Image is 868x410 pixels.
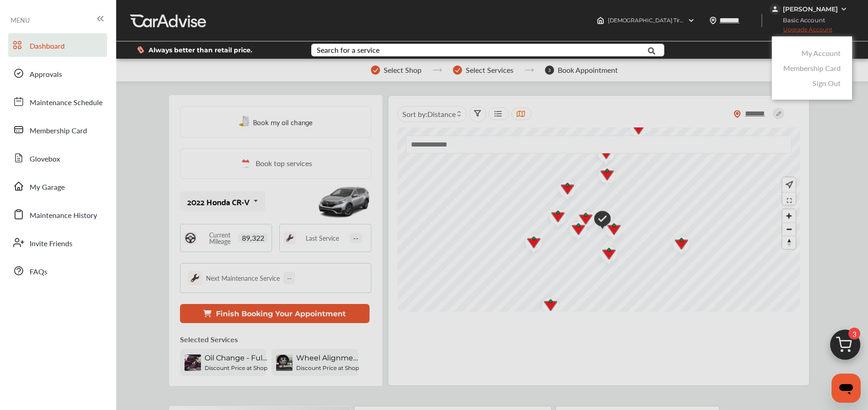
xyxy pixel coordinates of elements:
a: Maintenance Schedule [8,90,107,113]
span: MENU [10,16,30,24]
span: FAQs [30,266,47,278]
span: Maintenance Schedule [30,97,103,109]
a: Membership Card [783,63,841,73]
a: Dashboard [8,33,107,57]
span: Invite Friends [30,238,72,250]
a: FAQs [8,259,107,283]
span: Glovebox [30,153,60,165]
a: Maintenance History [8,202,107,226]
a: Approvals [8,61,107,85]
span: My Garage [30,182,65,193]
a: Sign Out [812,78,841,88]
a: My Garage [8,174,107,198]
span: Always better than retail price. [149,47,252,53]
iframe: Button to launch messaging window [832,374,861,403]
img: dollor_label_vector.a70140d1.svg [137,46,144,54]
span: 3 [848,328,860,339]
span: Approvals [30,69,62,81]
img: cart_icon.3d0951e8.svg [823,325,867,369]
a: Invite Friends [8,231,107,254]
div: Search for a service [317,46,380,54]
a: My Account [801,48,841,58]
span: Maintenance History [30,210,97,222]
a: Glovebox [8,146,107,170]
a: Membership Card [8,118,107,142]
span: Dashboard [30,40,65,52]
span: Membership Card [30,125,87,137]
